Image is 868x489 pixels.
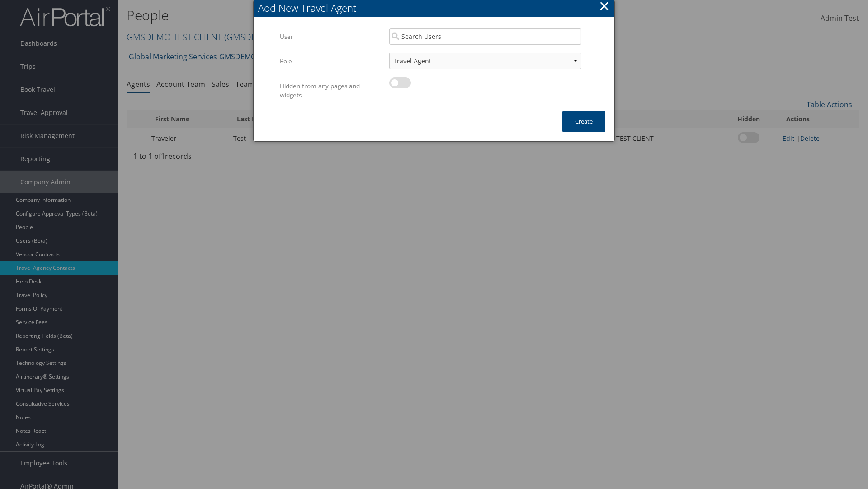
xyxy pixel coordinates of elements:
[562,111,605,132] button: Create
[280,28,382,45] label: User
[389,28,581,45] input: Search Users
[280,53,382,70] label: Role
[258,1,614,15] div: Add New Travel Agent
[280,77,382,104] label: Hidden from any pages and widgets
